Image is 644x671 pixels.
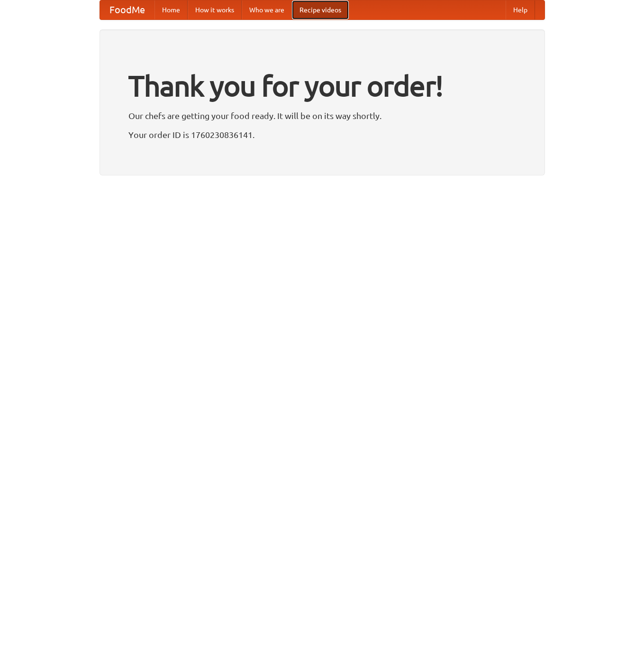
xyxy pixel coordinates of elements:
[292,0,349,19] a: Recipe videos
[242,0,292,19] a: Who we are
[188,0,242,19] a: How it works
[100,0,154,19] a: FoodMe
[128,109,516,123] p: Our chefs are getting your food ready. It will be on its way shortly.
[128,63,516,109] h1: Thank you for your order!
[128,128,516,142] p: Your order ID is 1760230836141.
[506,0,535,19] a: Help
[154,0,188,19] a: Home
